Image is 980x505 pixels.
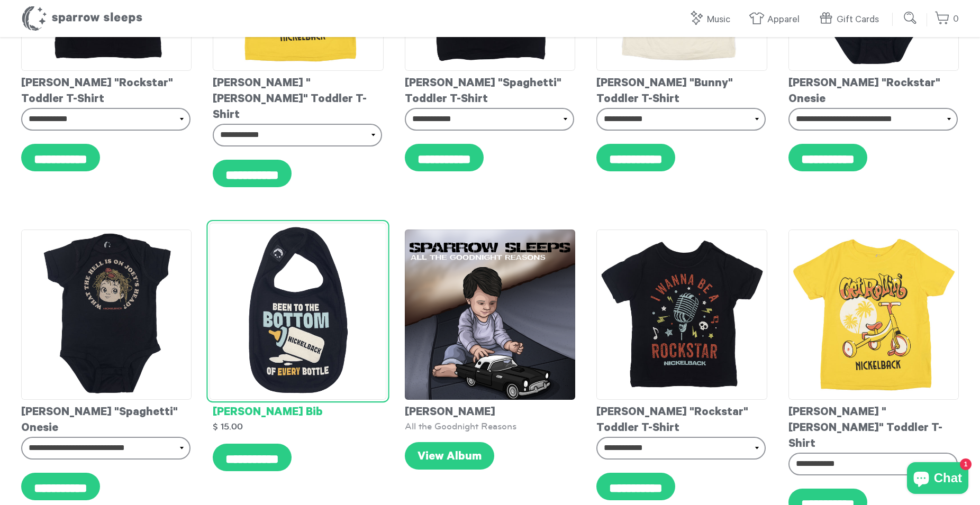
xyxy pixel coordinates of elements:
[788,229,959,400] img: Nickelback-GetRollinToddlerT-shirt_grande.jpg
[21,5,143,32] h1: Sparrow Sleeps
[596,71,767,108] div: [PERSON_NAME] "Bunny" Toddler T-Shirt
[596,229,767,400] img: Nickelback-RockstarToddlerT-shirt_grande.jpg
[788,71,959,108] div: [PERSON_NAME] "Rockstar" Onesie
[405,442,494,470] a: View Album
[213,400,383,421] div: [PERSON_NAME] Bib
[405,71,575,108] div: [PERSON_NAME] "Spaghetti" Toddler T-Shirt
[213,422,243,431] strong: $ 15.00
[21,400,192,437] div: [PERSON_NAME] "Spaghetti" Onesie
[213,71,383,124] div: [PERSON_NAME] "[PERSON_NAME]" Toddler T-Shirt
[21,229,192,400] img: Nickelback-JoeysHeadonesie_grande.jpg
[934,8,959,31] a: 0
[904,462,972,497] inbox-online-store-chat: Shopify online store chat
[405,421,575,431] div: All the Goodnight Reasons
[688,8,736,31] a: Music
[818,8,884,31] a: Gift Cards
[596,400,767,437] div: [PERSON_NAME] "Rockstar" Toddler T-Shirt
[210,223,387,400] img: NickelbackBib_grande.jpg
[21,71,192,108] div: [PERSON_NAME] "Rockstar" Toddler T-Shirt
[405,229,575,400] img: Nickelback-AllTheGoodnightReasons-Cover_1_grande.png
[405,400,575,421] div: [PERSON_NAME]
[749,8,805,31] a: Apparel
[788,400,959,453] div: [PERSON_NAME] "[PERSON_NAME]" Toddler T-Shirt
[900,7,921,29] input: Submit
